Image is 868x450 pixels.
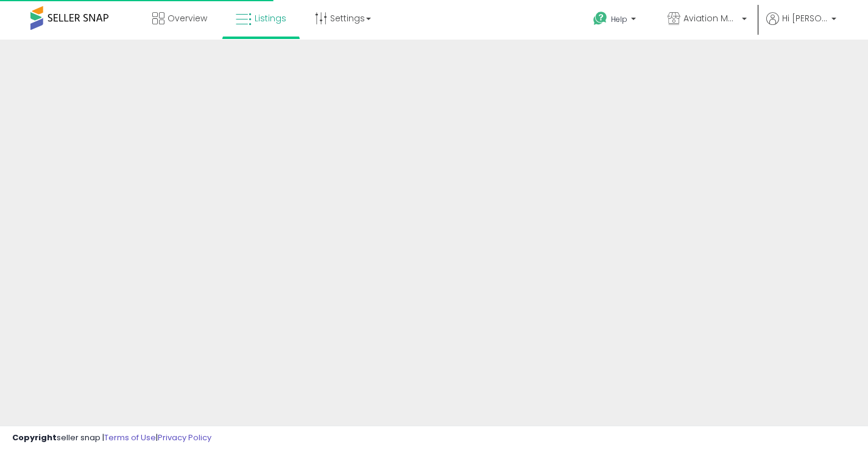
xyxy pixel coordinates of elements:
a: Hi [PERSON_NAME] [766,12,836,40]
span: Hi [PERSON_NAME] [782,12,828,24]
span: Listings [255,12,286,24]
a: Terms of Use [104,432,156,443]
span: Overview [168,12,207,24]
strong: Copyright [12,432,57,443]
span: Aviation MarketPlace [683,12,738,24]
a: Privacy Policy [158,432,211,443]
a: Help [584,2,648,40]
i: Get Help [593,11,608,26]
div: seller snap | | [12,432,211,444]
span: Help [611,14,627,24]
